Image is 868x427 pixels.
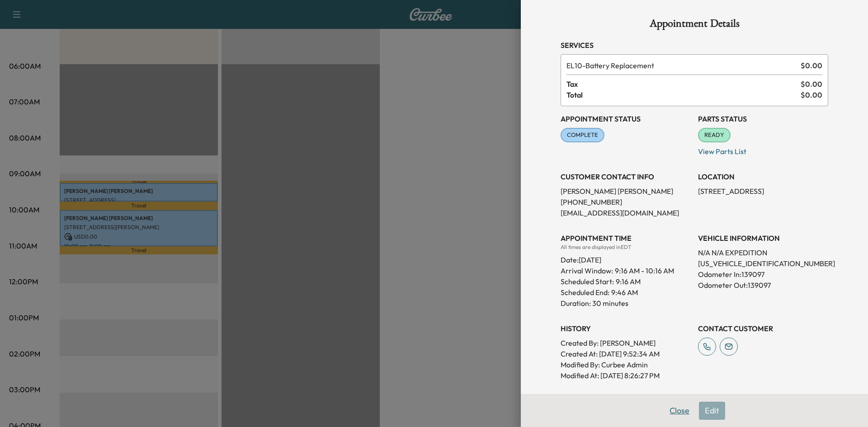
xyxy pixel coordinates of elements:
h3: APPOINTMENT TIME [561,233,691,244]
h3: Parts Status [698,113,828,124]
span: $ 0.00 [801,60,822,71]
span: Total [566,89,801,100]
p: View Parts List [698,142,828,157]
h1: Appointment Details [561,18,828,33]
h3: Services [561,40,828,51]
h3: LOCATION [698,171,828,182]
span: Tax [566,79,801,89]
p: Odometer Out: 139097 [698,280,828,291]
p: Scheduled Start: [561,276,614,287]
p: [STREET_ADDRESS] [698,186,828,197]
p: [PHONE_NUMBER] [561,197,691,207]
p: Duration: 30 minutes [561,298,691,309]
h3: History [561,323,691,334]
p: Created By : [PERSON_NAME] [561,338,691,348]
span: $ 0.00 [801,79,822,89]
h3: VEHICLE INFORMATION [698,233,828,244]
span: Battery Replacement [566,60,797,71]
p: Modified At : [DATE] 8:26:27 PM [561,370,691,381]
div: Date: [DATE] [561,251,691,265]
span: $ 0.00 [801,89,822,100]
p: 9:46 AM [611,287,638,298]
button: Close [664,402,695,420]
p: N/A N/A EXPEDITION [698,247,828,258]
p: Scheduled End: [561,287,609,298]
p: Modified By : Curbee Admin [561,359,691,370]
p: [EMAIL_ADDRESS][DOMAIN_NAME] [561,207,691,218]
h3: CUSTOMER CONTACT INFO [561,171,691,182]
p: Arrival Window: [561,265,691,276]
p: [US_VEHICLE_IDENTIFICATION_NUMBER] [698,258,828,269]
p: Created At : [DATE] 9:52:34 AM [561,348,691,359]
span: READY [699,131,730,140]
span: 9:16 AM - 10:16 AM [615,265,674,276]
div: All times are displayed in EDT [561,244,691,251]
h3: CONTACT CUSTOMER [698,323,828,334]
span: COMPLETE [561,131,604,140]
h3: Appointment Status [561,113,691,124]
p: [PERSON_NAME] [PERSON_NAME] [561,186,691,197]
p: Odometer In: 139097 [698,269,828,280]
p: 9:16 AM [616,276,641,287]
